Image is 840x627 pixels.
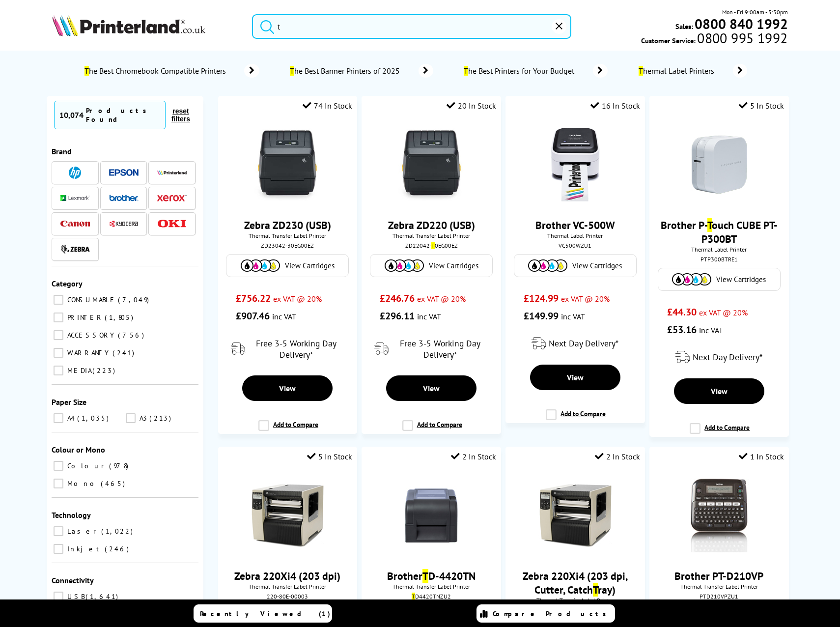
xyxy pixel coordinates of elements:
[696,33,787,43] span: 0800 995 1992
[711,386,728,396] span: View
[672,273,711,285] img: Cartridges
[663,273,775,285] a: View Cartridges
[166,107,196,123] button: reset filters
[54,592,63,601] input: USB 1,641
[242,375,333,401] a: View
[65,331,117,340] span: ACCESSORY
[109,169,139,176] img: Epson
[234,569,340,583] a: Zebra 220Xi4 (203 dpi)
[375,259,487,272] a: View Cartridges
[54,461,63,471] input: Colour 978
[52,15,240,38] a: Printerland Logo
[530,365,620,390] a: View
[225,593,350,600] div: 220-80E-00003
[476,604,615,623] a: Compare Products
[200,609,331,618] span: Recently Viewed (1)
[657,256,781,263] div: PTP300BTRE1
[223,330,352,368] div: modal_delivery
[422,569,428,583] mark: T
[65,461,108,470] span: Colour
[236,310,270,322] span: £907.46
[674,378,764,404] a: View
[223,232,352,239] span: Thermal Transfer Label Printer
[54,330,63,340] input: ACCESSORY 756
[417,294,466,304] span: ex VAT @ 20%
[236,292,271,305] span: £756.22
[447,101,496,111] div: 20 In Stock
[451,452,496,461] div: 2 In Stock
[289,64,433,78] a: The Best Banner Printers of 2025
[402,420,462,439] label: Add to Compare
[412,593,415,600] mark: T
[657,593,781,600] div: PTD210VPZU1
[54,313,63,322] input: PRINTER 1,805
[535,218,615,232] a: Brother VC-500W
[392,338,488,360] span: Free 3-5 Working Day Delivery*
[699,325,723,335] span: inc VAT
[431,242,435,249] mark: T
[65,366,91,375] span: MEDIA
[523,569,628,597] a: Zebra 220Xi4 (203 dpi, Cutter, CatchTray)
[654,583,784,590] span: Thermal Transfer Label Printer
[52,445,105,455] span: Colour or Mono
[137,414,148,423] span: A3
[546,409,606,428] label: Add to Compare
[54,479,63,488] input: Mono 465
[84,64,259,78] a: The Best Chromebook Compatible Printers
[65,295,117,304] span: CONSUMABLE
[510,232,640,239] span: Thermal Label Printer
[561,294,610,304] span: ex VAT @ 20%
[223,583,352,590] span: Thermal Transfer Label Printer
[366,232,496,239] span: Thermal Transfer Label Printer
[463,64,608,78] a: The Best Printers for Your Budget
[86,106,160,124] div: Products Found
[538,479,612,552] img: Zebra-220Xi4-left-side-small1.jpg
[157,170,187,175] img: Printerland
[524,310,559,322] span: £149.99
[667,306,697,318] span: £44.30
[429,261,478,270] span: View Cartridges
[695,15,788,33] b: 0800 840 1992
[252,14,571,39] input: Search product or brand
[369,242,493,249] div: ZD22042- 0EG00EZ
[690,423,750,442] label: Add to Compare
[693,351,762,363] span: Next Day Delivery*
[109,195,139,201] img: Brother
[241,259,280,272] img: Cartridges
[258,420,318,439] label: Add to Compare
[394,128,468,201] img: zebra-ZD200-series-front2-small.jpg
[273,294,322,304] span: ex VAT @ 20%
[386,375,476,401] a: View
[126,413,136,423] input: A3 213
[157,220,187,228] img: OKI
[595,452,640,461] div: 2 In Stock
[423,383,440,393] span: View
[65,527,100,536] span: Laser
[285,261,335,270] span: View Cartridges
[105,544,131,553] span: 246
[109,220,139,228] img: Kyocera
[59,110,84,120] span: 10,074
[65,544,104,553] span: Inkjet
[654,246,784,253] span: Thermal Label Printer
[244,218,331,232] a: Zebra ZD230 (USB)
[54,526,63,536] input: Laser 1,022
[69,167,81,179] img: HP
[366,583,496,590] span: Thermal Transfer Label Printer
[60,244,90,254] img: Zebra
[593,583,598,597] mark: T
[65,348,112,357] span: WARRANTY
[52,575,94,585] span: Connectivity
[513,242,637,249] div: VC500WZU1
[279,383,296,393] span: View
[84,66,89,76] mark: T
[528,259,567,272] img: Cartridges
[639,66,643,76] mark: T
[248,338,344,360] span: Free 3-5 Working Day Delivery*
[105,313,136,322] span: 1,805
[52,510,91,520] span: Technology
[251,479,324,552] img: Zebra-220Xi4-left-side-small1.jpg
[707,218,712,232] mark: T
[225,242,350,249] div: ZD23042-30EG00EZ
[567,372,584,382] span: View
